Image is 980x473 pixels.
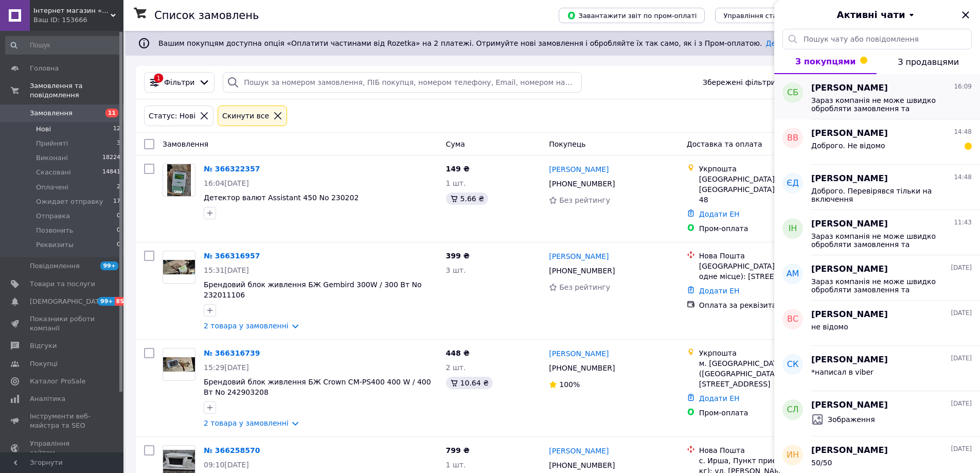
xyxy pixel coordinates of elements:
[30,81,123,100] span: Замовлення та повідомлення
[549,140,585,148] span: Покупець
[446,266,466,274] span: 3 шт.
[699,408,844,418] div: Пром-оплата
[446,363,466,372] span: 2 шт.
[446,461,466,469] span: 1 шт.
[30,279,95,289] span: Товари та послуги
[774,49,877,74] button: З покупцями
[787,404,798,416] span: СЛ
[446,252,470,260] span: 399 ₴
[113,197,120,206] span: 17
[36,183,68,192] span: Оплачені
[828,414,875,425] span: Зображення
[699,300,844,310] div: Оплата за реквізитами
[36,168,71,177] span: Скасовані
[811,459,832,467] span: 50/50
[774,119,980,165] button: ВВ[PERSON_NAME]14:48Доброго. Не відомо
[811,264,888,275] span: [PERSON_NAME]
[811,309,888,321] span: [PERSON_NAME]
[787,359,799,371] span: СК
[30,297,106,306] span: [DEMOGRAPHIC_DATA]
[959,9,972,21] button: Закрити
[787,313,798,325] span: ВС
[954,173,972,182] span: 14:48
[30,109,73,118] span: Замовлення
[30,412,95,430] span: Інструменти веб-майстра та SEO
[204,363,249,372] span: 15:29[DATE]
[774,301,980,346] button: ВС[PERSON_NAME][DATE]не відомо
[699,251,844,261] div: Нова Пошта
[811,187,957,203] span: Доброго. Перевірявся тільки на включення
[204,378,431,396] a: Брендовий блок живлення БЖ Crown CM-PS400 400 W / 400 Вт No 242903208
[446,165,470,173] span: 149 ₴
[33,6,111,15] span: Інтернет магазин «Tovara.net»
[36,139,68,148] span: Прийняті
[204,252,260,260] a: № 366316957
[787,132,798,144] span: ВВ
[811,142,885,150] span: Доброго. Не відомо
[30,377,85,386] span: Каталог ProSale
[699,174,844,205] div: [GEOGRAPHIC_DATA], [GEOGRAPHIC_DATA], будинок 143, кв. 48
[36,153,68,163] span: Виконані
[951,309,972,318] span: [DATE]
[98,297,115,306] span: 99+
[204,281,422,299] a: Брендовий блок живлення БЖ Gembird 300W / 300 Вт No 232011106
[699,210,740,218] a: Додати ЕН
[951,399,972,408] span: [DATE]
[795,57,856,66] span: З покупцями
[766,39,811,47] a: Детальніше
[954,82,972,91] span: 16:09
[204,179,249,187] span: 16:04[DATE]
[559,8,705,23] button: Завантажити звіт по пром-оплаті
[446,446,470,454] span: 799 ₴
[30,359,58,369] span: Покупці
[811,232,957,249] span: Зараз компанія не може швидко обробляти замовлення та повідомлення, оскільки за її графіком не ро...
[811,368,874,376] span: *написал в viber
[163,251,195,284] a: Фото товару
[30,439,95,458] span: Управління сайтом
[723,12,802,20] span: Управління статусами
[699,261,844,282] div: [GEOGRAPHIC_DATA], №7 (до 30 кг на одне місце): [STREET_ADDRESS]
[699,348,844,358] div: Укрпошта
[811,96,957,113] span: Зараз компанія не може швидко обробляти замовлення та повідомлення, оскільки за її графіком не ро...
[803,8,951,22] button: Активні чати
[204,266,249,274] span: 15:31[DATE]
[811,82,888,94] span: [PERSON_NAME]
[811,277,957,294] span: Зараз компанія не може швидко обробляти замовлення та повідомлення, оскільки за її графіком не ро...
[30,64,59,73] span: Головна
[30,261,80,271] span: Повідомлення
[715,8,810,23] button: Управління статусами
[567,11,697,20] span: Завантажити звіт по пром-оплаті
[204,322,289,330] a: 2 товара у замовленні
[951,445,972,453] span: [DATE]
[699,223,844,234] div: Пром-оплата
[117,212,120,221] span: 0
[549,267,615,275] span: [PHONE_NUMBER]
[811,218,888,230] span: [PERSON_NAME]
[102,153,120,163] span: 18224
[446,179,466,187] span: 1 шт.
[446,349,470,357] span: 448 ₴
[782,29,972,49] input: Пошук чату або повідомлення
[147,110,198,121] div: Статус: Нові
[204,461,249,469] span: 09:10[DATE]
[549,446,609,456] a: [PERSON_NAME]
[204,349,260,357] a: № 366316739
[167,164,191,196] img: Фото товару
[787,178,799,189] span: ЄД
[811,173,888,185] span: [PERSON_NAME]
[154,9,259,22] h1: Список замовлень
[204,419,289,427] a: 2 товара у замовленні
[951,264,972,272] span: [DATE]
[204,194,359,202] a: Детектор валют Assistant 450 No 230202
[774,255,980,301] button: АМ[PERSON_NAME][DATE]Зараз компанія не може швидко обробляти замовлення та повідомлення, оскільки...
[36,125,51,134] span: Нові
[163,140,208,148] span: Замовлення
[811,128,888,139] span: [PERSON_NAME]
[811,323,848,331] span: не відомо
[811,399,888,411] span: [PERSON_NAME]
[117,139,120,148] span: 3
[30,394,65,404] span: Аналітика
[774,165,980,210] button: ЄД[PERSON_NAME]14:48Доброго. Перевірявся тільки на включення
